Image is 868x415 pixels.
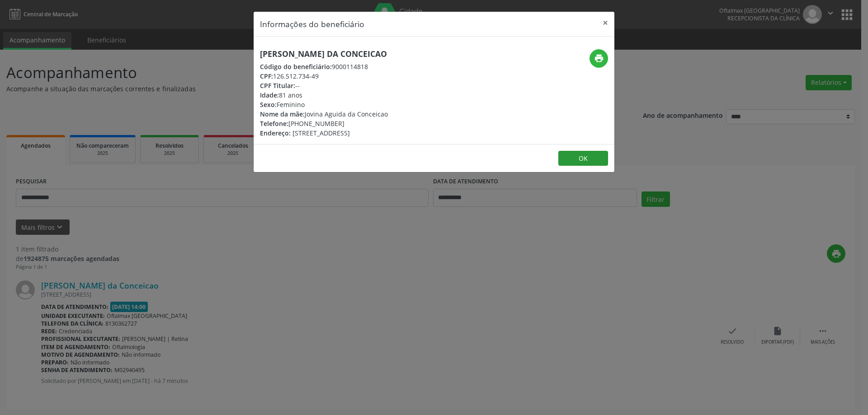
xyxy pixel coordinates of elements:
span: Telefone: [260,119,288,128]
button: OK [558,151,608,166]
h5: [PERSON_NAME] da Conceicao [260,49,388,59]
div: -- [260,81,388,90]
div: [PHONE_NUMBER] [260,119,388,128]
div: Feminino [260,100,388,109]
span: [STREET_ADDRESS] [292,129,350,137]
span: Nome da mãe: [260,110,305,118]
div: 9000114818 [260,62,388,71]
span: Código do beneficiário: [260,62,332,71]
h5: Informações do beneficiário [260,18,364,30]
span: Idade: [260,91,279,99]
div: Jovina Aguida da Conceicao [260,109,388,119]
span: CPF: [260,72,273,80]
div: 81 anos [260,90,388,100]
span: Sexo: [260,100,277,109]
span: CPF Titular: [260,81,295,90]
button: Close [596,12,614,34]
span: Endereço: [260,129,291,137]
div: 126.512.734-49 [260,71,388,81]
button: print [590,49,608,68]
i: print [594,53,604,63]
